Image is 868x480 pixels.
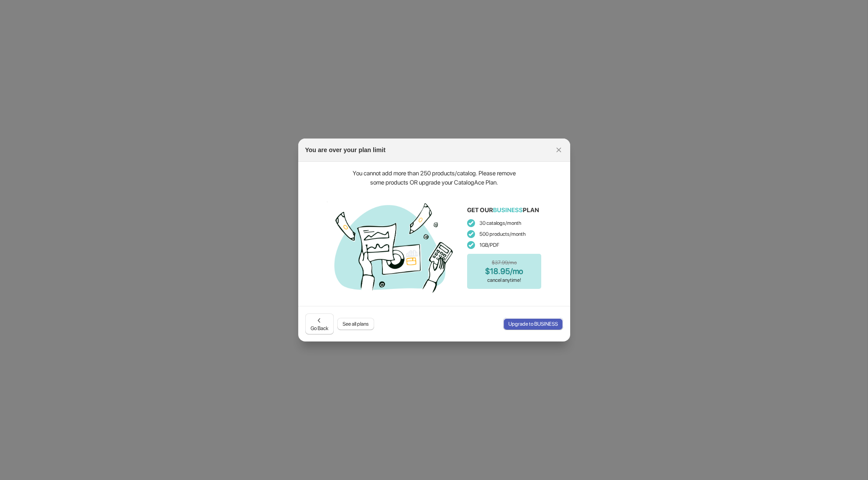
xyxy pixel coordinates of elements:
span: Upgrade to BUSINESS [508,320,558,327]
p: $ 37.99 /mo [492,258,517,267]
p: GET OUR PLAN [467,206,539,214]
p: 30 catalogs/month [467,219,541,228]
div: You cannot add more than 250 products/catalog. Please remove some products OR upgrade your Catalo... [346,169,522,187]
p: 1GB/PDF [467,241,541,249]
span: Go Back [311,316,329,332]
p: cancel anytime! [487,276,521,284]
button: Upgrade to BUSINESS [503,318,563,330]
span: See all plans [343,320,369,327]
h2: You are over your plan limit [305,146,386,154]
button: See all plans [337,318,374,330]
p: $ 18.95 [485,267,523,276]
img: finances [327,196,458,297]
span: /mo [510,267,523,276]
button: Go Back [305,313,334,334]
span: BUSINESS [493,206,523,213]
p: 500 products/month [467,230,541,238]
